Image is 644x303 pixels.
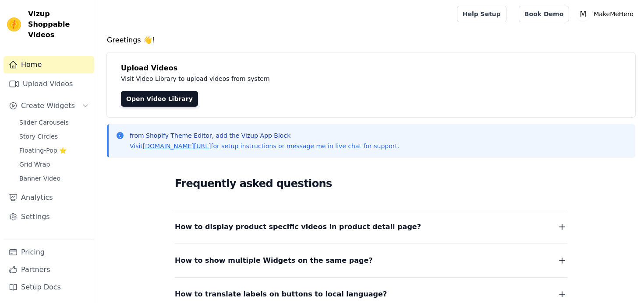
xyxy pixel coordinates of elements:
a: Help Setup [457,6,506,22]
a: Story Circles [14,130,94,143]
a: Settings [4,208,94,226]
a: Partners [4,261,94,279]
a: Setup Docs [4,279,94,296]
button: Create Widgets [4,97,94,115]
img: Vizup [7,17,21,31]
button: M MakeMeHero [576,6,637,22]
a: Upload Videos [4,75,94,93]
button: How to translate labels on buttons to local language? [175,288,567,300]
a: Home [4,56,94,73]
a: Open Video Library [121,91,198,107]
span: Create Widgets [21,101,75,111]
p: from Shopify Theme Editor, add the Vizup App Block [130,131,399,140]
a: [DOMAIN_NAME][URL] [143,143,211,150]
span: Story Circles [19,132,58,141]
a: Floating-Pop ⭐ [14,144,94,157]
text: M [580,10,587,18]
span: How to display product specific videos in product detail page? [175,221,421,233]
a: Banner Video [14,172,94,185]
span: Grid Wrap [19,160,50,169]
p: MakeMeHero [590,6,637,22]
a: Book Demo [519,6,569,22]
button: How to display product specific videos in product detail page? [175,221,567,233]
button: How to show multiple Widgets on the same page? [175,254,567,267]
a: Grid Wrap [14,158,94,171]
span: Floating-Pop ⭐ [19,146,67,155]
h4: Upload Videos [121,63,621,73]
span: Banner Video [19,174,60,183]
h2: Frequently asked questions [175,175,567,192]
span: How to translate labels on buttons to local language? [175,288,387,300]
h4: Greetings 👋! [107,35,635,45]
span: Slider Carousels [19,118,69,127]
span: Vizup Shoppable Videos [28,9,91,40]
a: Slider Carousels [14,116,94,129]
a: Pricing [4,244,94,261]
a: Analytics [4,189,94,206]
p: Visit for setup instructions or message me in live chat for support. [130,142,399,150]
p: Visit Video Library to upload videos from system [121,73,513,84]
span: How to show multiple Widgets on the same page? [175,254,373,267]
